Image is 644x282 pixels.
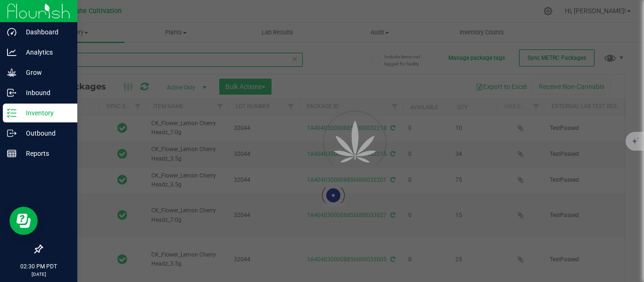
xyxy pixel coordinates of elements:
[7,108,17,118] inline-svg: Inventory
[17,107,73,119] p: Inventory
[17,47,73,58] p: Analytics
[7,149,17,158] inline-svg: Reports
[9,207,38,235] iframe: Resource center
[7,48,17,57] inline-svg: Analytics
[7,68,17,77] inline-svg: Grow
[17,128,73,139] p: Outbound
[7,27,17,37] inline-svg: Dashboard
[4,262,73,271] p: 02:30 PM PDT
[17,26,73,38] p: Dashboard
[7,88,17,97] inline-svg: Inbound
[7,129,17,138] inline-svg: Outbound
[17,148,73,159] p: Reports
[17,87,73,98] p: Inbound
[17,67,73,78] p: Grow
[4,271,73,278] p: [DATE]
